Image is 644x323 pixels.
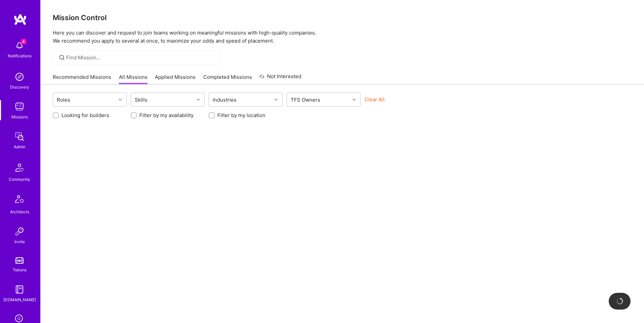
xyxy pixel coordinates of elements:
[66,54,216,61] input: Find Mission...
[13,283,26,296] img: guide book
[13,266,27,273] div: Tokens
[11,113,28,120] div: Missions
[58,54,66,61] i: icon SearchGrey
[139,112,194,119] label: Filter by my availability
[10,84,29,91] div: Discovery
[13,100,26,113] img: teamwork
[3,296,36,303] div: [DOMAIN_NAME]
[8,52,32,59] div: Notifications
[119,73,147,85] a: All Missions
[61,112,109,119] label: Looking for builders
[14,238,25,245] div: Invite
[289,95,322,105] div: TFS Owners
[11,160,28,176] img: Community
[13,130,26,143] img: admin teamwork
[364,96,385,103] button: Clear All
[133,95,149,105] div: Skills
[15,257,24,264] img: tokens
[53,73,111,85] a: Recommended Missions
[13,13,27,25] img: logo
[21,39,26,44] span: 4
[616,298,623,305] img: loading
[53,29,632,45] p: Here you can discover and request to join teams working on meaningful missions with high-quality ...
[10,208,29,215] div: Architects
[197,98,200,101] i: icon Chevron
[274,98,278,101] i: icon Chevron
[119,98,122,101] i: icon Chevron
[13,70,26,84] img: discovery
[259,72,301,85] a: Not Interested
[55,95,72,105] div: Roles
[13,39,26,52] img: bell
[203,73,252,85] a: Completed Missions
[14,143,26,150] div: Admin
[155,73,196,85] a: Applied Missions
[9,176,30,183] div: Community
[11,192,28,208] img: Architects
[211,95,238,105] div: Industries
[352,98,356,101] i: icon Chevron
[53,13,632,22] h3: Mission Control
[13,225,26,238] img: Invite
[217,112,265,119] label: Filter by my location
